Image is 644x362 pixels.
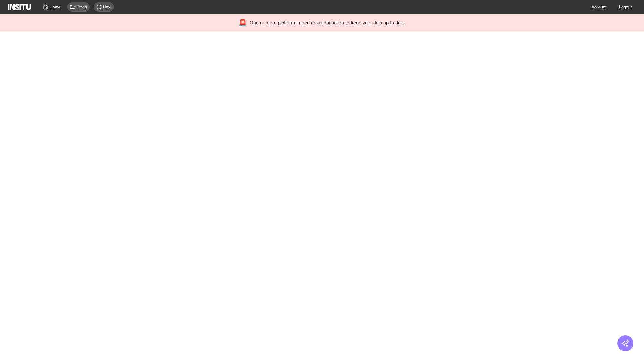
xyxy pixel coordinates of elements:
[50,4,61,10] span: Home
[250,19,406,26] span: One or more platforms need re-authorisation to keep your data up to date.
[238,18,247,27] div: 🚨
[77,4,87,10] span: Open
[8,4,31,10] img: Logo
[103,4,111,10] span: New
